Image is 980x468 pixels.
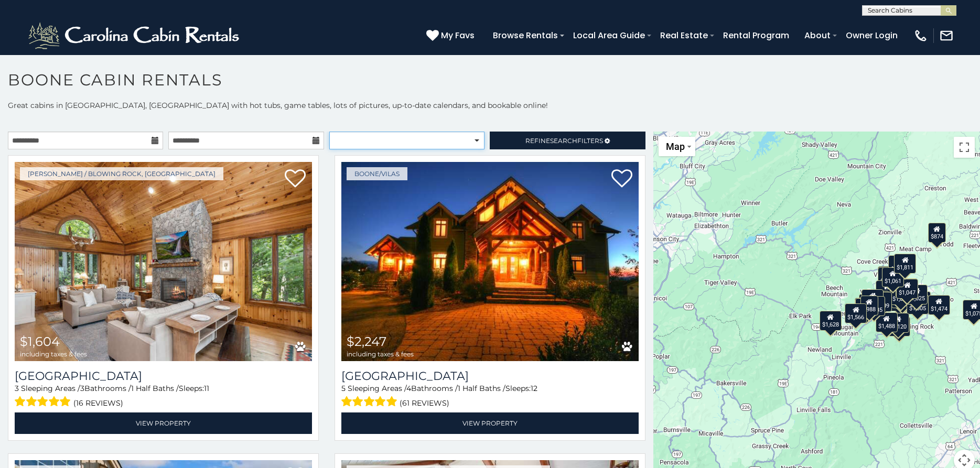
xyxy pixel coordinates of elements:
[341,162,639,361] a: Wilderness Lodge $2,247 including taxes & fees
[860,296,878,315] div: $988
[488,26,563,45] a: Browse Rentals
[550,137,577,145] span: Search
[131,384,179,393] span: 1 Half Baths /
[341,384,346,393] span: 5
[525,137,603,145] span: Refine Filters
[568,26,650,45] a: Local Area Guide
[906,285,928,304] div: $1,025
[939,28,954,43] img: mail-regular-white.png
[15,162,312,361] a: Chimney Island $1,604 including taxes & fees
[458,384,505,393] span: 1 Half Baths /
[347,167,407,180] a: Boone/Vilas
[15,369,312,383] a: [GEOGRAPHIC_DATA]
[20,167,223,180] a: [PERSON_NAME] / Blowing Rock, [GEOGRAPHIC_DATA]
[80,384,84,393] span: 3
[845,303,867,323] div: $1,566
[441,29,475,42] span: My Favs
[400,396,449,410] span: (61 reviews)
[882,267,904,287] div: $1,061
[341,162,639,361] img: Wilderness Lodge
[347,334,386,349] span: $2,247
[890,285,912,305] div: $1,026
[341,412,639,434] a: View Property
[15,369,312,383] h3: Chimney Island
[15,162,312,361] img: Chimney Island
[954,137,975,158] button: Toggle fullscreen view
[341,383,639,410] div: Sleeping Areas / Bathrooms / Sleeps:
[841,26,903,45] a: Owner Login
[878,267,900,287] div: $1,810
[897,279,919,299] div: $1,047
[659,137,695,156] button: Change map style
[895,253,917,273] div: $1,811
[15,384,19,393] span: 3
[928,295,950,315] div: $1,474
[341,369,639,383] h3: Wilderness Lodge
[896,278,918,298] div: $1,104
[20,351,87,357] span: including taxes & fees
[611,168,632,190] a: Add to favorites
[862,289,884,309] div: $1,369
[655,26,713,45] a: Real Estate
[26,20,244,51] img: White-1-2.png
[889,316,911,336] div: $1,721
[347,351,414,357] span: including taxes & fees
[204,384,209,393] span: 11
[892,288,914,308] div: $2,733
[20,334,60,349] span: $1,604
[718,26,794,45] a: Rental Program
[666,141,685,152] span: Map
[887,312,909,332] div: $1,120
[15,383,312,410] div: Sleeping Areas / Bathrooms / Sleeps:
[889,255,911,275] div: $1,459
[799,26,836,45] a: About
[928,223,946,243] div: $874
[820,311,842,331] div: $1,628
[890,291,912,311] div: $1,604
[285,168,306,190] a: Add to favorites
[531,384,537,393] span: 12
[876,280,898,300] div: $1,971
[426,29,477,42] a: My Favs
[907,295,929,314] div: $1,005
[913,28,928,43] img: phone-regular-white.png
[876,312,898,332] div: $1,488
[15,412,312,434] a: View Property
[490,132,645,149] a: RefineSearchFilters
[406,384,411,393] span: 4
[73,396,123,410] span: (16 reviews)
[341,369,639,383] a: [GEOGRAPHIC_DATA]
